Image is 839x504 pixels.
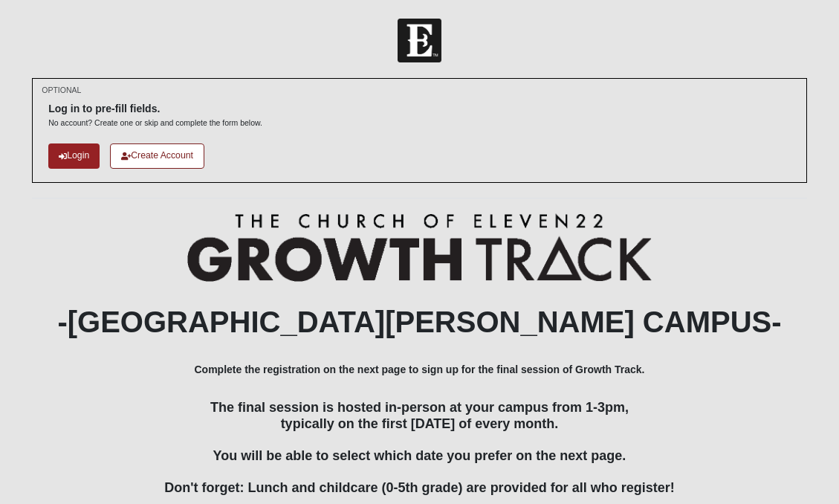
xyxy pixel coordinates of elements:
img: Church of Eleven22 Logo [398,19,441,62]
span: typically on the first [DATE] of every month. [281,416,559,431]
h6: Log in to pre-fill fields. [48,103,262,115]
small: OPTIONAL [42,85,81,96]
b: -[GEOGRAPHIC_DATA][PERSON_NAME] CAMPUS- [57,306,781,338]
b: Complete the registration on the next page to sign up for the final session of Growth Track. [195,364,645,375]
span: You will be able to select which date you prefer on the next page. [213,448,626,463]
span: Don't forget: Lunch and childcare (0-5th grade) are provided for all who register! [164,480,674,495]
a: Create Account [110,143,204,168]
img: Growth Track Logo [187,213,652,282]
p: No account? Create one or skip and complete the form below. [48,117,262,129]
a: Login [48,143,100,168]
span: The final session is hosted in-person at your campus from 1-3pm, [210,400,629,415]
